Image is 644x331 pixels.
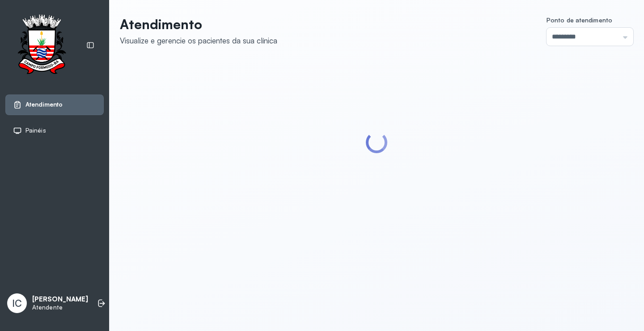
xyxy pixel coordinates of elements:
span: Painéis [25,127,46,134]
p: [PERSON_NAME] [32,295,88,304]
span: Ponto de atendimento [547,16,612,24]
span: Atendimento [25,101,63,108]
a: Atendimento [13,100,96,109]
img: Logotipo do estabelecimento [9,14,74,77]
p: Atendimento [120,16,277,32]
p: Atendente [32,304,88,311]
div: Visualize e gerencie os pacientes da sua clínica [120,36,277,45]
